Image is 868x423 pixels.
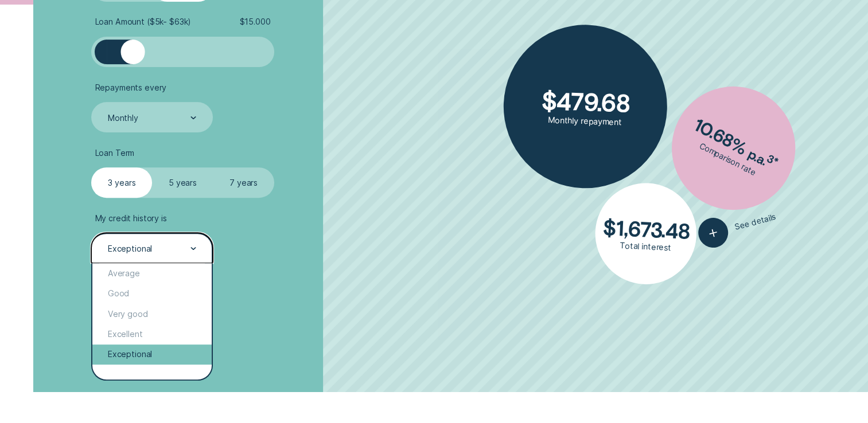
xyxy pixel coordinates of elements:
span: My credit history is [95,213,167,224]
label: 7 years [213,167,274,198]
span: $ 15.000 [239,17,270,27]
label: 5 years [152,167,213,198]
button: See details [695,202,780,251]
div: Monthly [108,113,138,123]
label: 3 years [91,167,152,198]
div: Excellent [92,324,211,344]
div: Average [92,263,211,283]
span: Loan Amount ( $5k - $63k ) [95,17,192,27]
span: See details [734,211,777,232]
div: Very good [92,304,211,324]
div: Exceptional [108,244,152,254]
span: Repayments every [95,83,167,93]
span: Loan Term [95,148,135,158]
div: Exceptional [92,344,211,365]
div: Good [92,283,211,303]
